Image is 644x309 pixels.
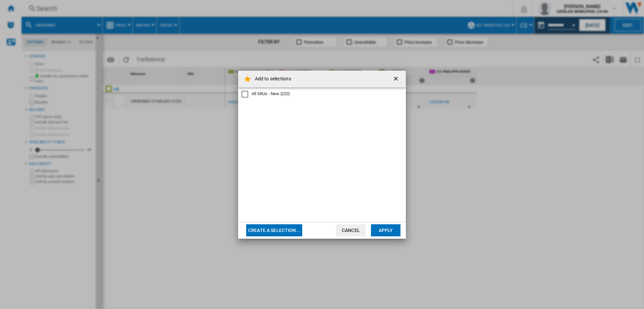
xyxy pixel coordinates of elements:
[371,224,400,236] button: Apply
[336,224,366,236] button: Cancel
[390,72,403,86] button: getI18NText('BUTTONS.CLOSE_DIALOG')
[392,75,400,83] ng-md-icon: getI18NText('BUTTONS.CLOSE_DIALOG')
[252,76,291,82] h4: Add to selections
[252,91,290,97] div: All SKUs - New (220)
[241,91,402,98] md-checkbox: All SKUs - New
[246,224,302,236] button: Create a selection...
